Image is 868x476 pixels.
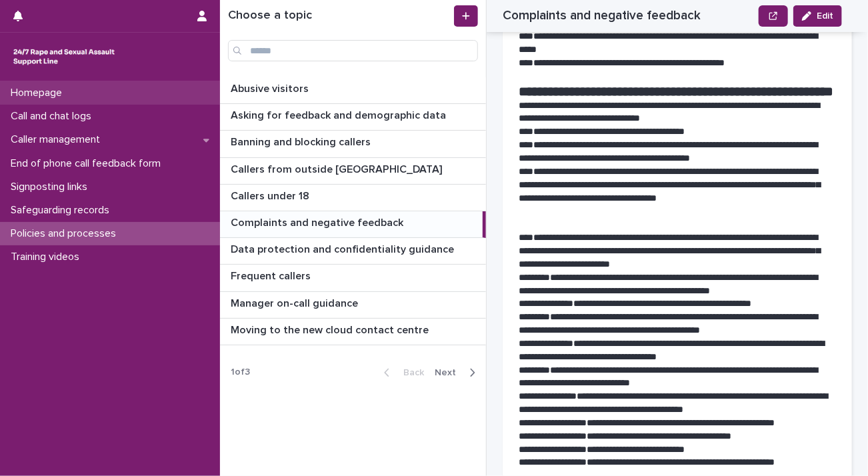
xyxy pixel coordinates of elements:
[220,131,486,157] a: Banning and blocking callersBanning and blocking callers
[5,204,120,217] p: Safeguarding records
[5,110,102,123] p: Call and chat logs
[220,356,261,389] p: 1 of 3
[793,5,842,27] button: Edit
[5,227,127,240] p: Policies and processes
[373,367,429,379] button: Back
[5,87,73,99] p: Homepage
[228,40,478,61] input: Search
[220,158,486,185] a: Callers from outside [GEOGRAPHIC_DATA]Callers from outside [GEOGRAPHIC_DATA]
[435,368,464,377] span: Next
[5,181,98,193] p: Signposting links
[220,319,486,345] a: Moving to the new cloud contact centreMoving to the new cloud contact centre
[220,185,486,211] a: Callers under 18Callers under 18
[5,157,171,170] p: End of phone call feedback form
[231,267,313,283] p: Frequent callers
[220,104,486,131] a: Asking for feedback and demographic dataAsking for feedback and demographic data
[395,368,424,377] span: Back
[429,367,486,379] button: Next
[231,80,311,95] p: Abusive visitors
[231,321,431,337] p: Moving to the new cloud contact centre
[231,187,312,203] p: Callers under 18
[11,43,117,70] img: rhQMoQhaT3yELyF149Cw
[228,9,451,23] h1: Choose a topic
[503,8,701,23] h2: Complaints and negative feedback
[231,295,361,310] p: Manager on-call guidance
[231,107,449,122] p: Asking for feedback and demographic data
[5,133,111,146] p: Caller management
[231,133,373,149] p: Banning and blocking callers
[231,241,457,256] p: Data protection and confidentiality guidance
[220,292,486,319] a: Manager on-call guidanceManager on-call guidance
[220,77,486,104] a: Abusive visitorsAbusive visitors
[817,11,833,21] span: Edit
[220,211,486,238] a: Complaints and negative feedbackComplaints and negative feedback
[220,238,486,265] a: Data protection and confidentiality guidanceData protection and confidentiality guidance
[220,265,486,291] a: Frequent callersFrequent callers
[5,251,90,263] p: Training videos
[231,161,445,176] p: Callers from outside [GEOGRAPHIC_DATA]
[231,214,406,229] p: Complaints and negative feedback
